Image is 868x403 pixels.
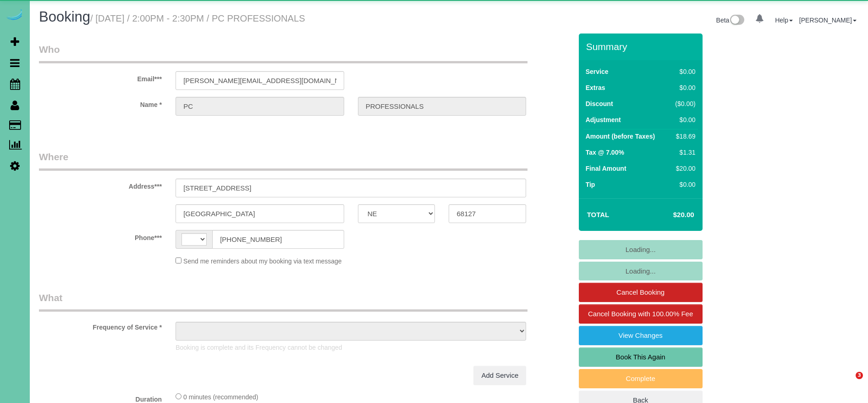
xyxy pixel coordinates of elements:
[39,9,90,25] span: Booking
[671,83,696,92] div: $0.00
[587,211,610,218] strong: Total
[856,372,863,379] span: 3
[586,83,605,92] label: Extras
[5,9,24,22] img: Automaid Logo
[586,115,621,124] label: Adjustment
[473,366,526,385] a: Add Service
[775,17,793,24] a: Help
[586,41,698,52] h3: Summary
[671,148,696,157] div: $1.31
[645,211,694,219] h4: $20.00
[39,43,527,63] legend: Who
[799,17,857,24] a: [PERSON_NAME]
[579,347,703,367] a: Book This Again
[90,13,305,23] small: / [DATE] / 2:00PM - 2:30PM / PC PROFESSIONALS
[579,283,703,302] a: Cancel Booking
[586,164,626,173] label: Final Amount
[586,99,613,108] label: Discount
[671,180,696,189] div: $0.00
[671,99,696,108] div: ($0.00)
[588,310,693,318] span: Cancel Booking with 100.00% Fee
[837,372,859,394] iframe: Intercom live chat
[183,393,258,401] span: 0 minutes (recommended)
[183,257,342,265] span: Send me reminders about my booking via text message
[176,343,526,352] p: Booking is complete and its Frequency cannot be changed
[586,148,624,157] label: Tax @ 7.00%
[586,180,595,189] label: Tip
[671,67,696,76] div: $0.00
[586,132,655,141] label: Amount (before Taxes)
[586,67,609,76] label: Service
[579,326,703,345] a: View Changes
[32,319,169,332] label: Frequency of Service *
[579,304,703,324] a: Cancel Booking with 100.00% Fee
[671,115,696,124] div: $0.00
[716,17,745,24] a: Beta
[39,291,527,312] legend: What
[671,164,696,173] div: $20.00
[671,132,696,141] div: $18.69
[39,150,527,171] legend: Where
[32,97,169,109] label: Name *
[729,15,744,27] img: New interface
